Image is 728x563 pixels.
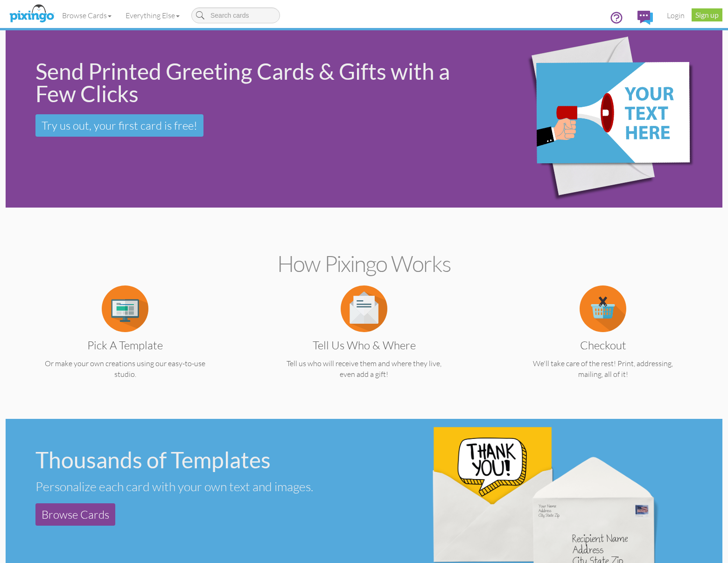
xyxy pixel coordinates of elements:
div: Thousands of Templates [35,449,357,471]
img: item.alt [102,285,148,332]
input: Search cards [191,7,280,23]
img: pixingo logo [7,2,56,26]
img: eb544e90-0942-4412-bfe0-c610d3f4da7c.png [491,17,716,221]
img: item.alt [341,285,387,332]
h3: Pick a Template [31,339,219,351]
img: item.alt [580,285,626,332]
h3: Tell us Who & Where [270,339,458,351]
span: Try us out, your first card is free! [42,118,197,132]
p: We'll take care of the rest! Print, addressing, mailing, all of it! [502,358,704,380]
a: Browse Cards [55,4,119,27]
p: Tell us who will receive them and where they live, even add a gift! [263,358,465,380]
a: Everything Else [119,4,187,27]
a: Sign up [692,8,722,21]
h2: How Pixingo works [22,251,706,276]
a: Tell us Who & Where Tell us who will receive them and where they live, even add a gift! [263,303,465,380]
p: Or make your own creations using our easy-to-use studio. [24,358,226,380]
div: Personalize each card with your own text and images. [35,479,357,494]
a: Try us out, your first card is free! [35,114,203,137]
a: Browse Cards [35,503,115,526]
a: Checkout We'll take care of the rest! Print, addressing, mailing, all of it! [502,303,704,380]
h3: Checkout [509,339,697,351]
a: Login [660,4,692,27]
div: Send Printed Greeting Cards & Gifts with a Few Clicks [35,60,476,105]
img: comments.svg [637,11,653,25]
iframe: Chat [728,563,728,563]
a: Pick a Template Or make your own creations using our easy-to-use studio. [24,303,226,380]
